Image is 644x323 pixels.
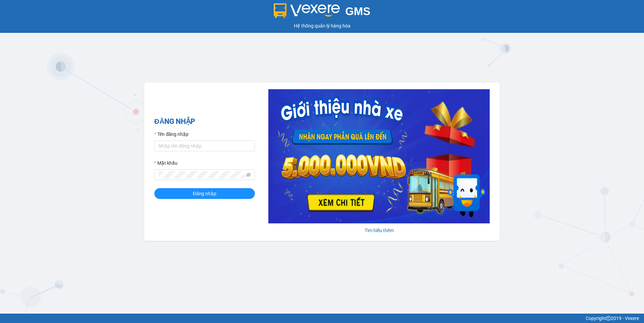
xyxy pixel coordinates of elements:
h2: ĐĂNG NHẬP [154,116,255,127]
img: logo 2 [274,3,340,18]
img: banner-0 [268,89,490,223]
div: Tìm hiểu thêm [268,227,490,234]
button: Đăng nhập [154,188,255,199]
span: copyright [606,316,611,321]
span: GMS [345,5,370,17]
span: eye-invisible [246,172,251,177]
span: Đăng nhập [193,190,216,197]
label: Tên đăng nhập [154,130,189,138]
label: Mật khẩu [154,159,177,167]
input: Tên đăng nhập [154,141,255,151]
div: Copyright 2019 - Vexere [5,315,639,322]
a: GMS [274,10,371,15]
div: Hệ thống quản lý hàng hóa [2,22,642,30]
input: Mật khẩu [158,171,245,178]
